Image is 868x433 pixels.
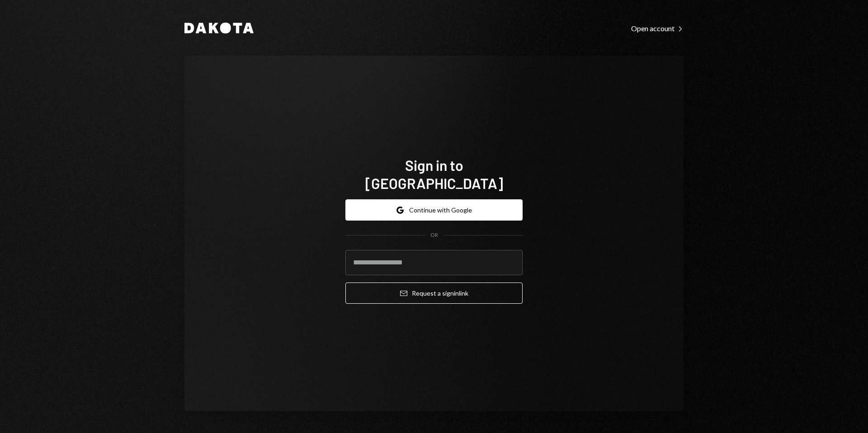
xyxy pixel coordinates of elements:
[345,156,523,192] h1: Sign in to [GEOGRAPHIC_DATA]
[631,24,684,33] div: Open account
[345,282,523,304] button: Request a signinlink
[345,199,523,221] button: Continue with Google
[631,23,684,33] a: Open account
[430,231,438,239] div: OR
